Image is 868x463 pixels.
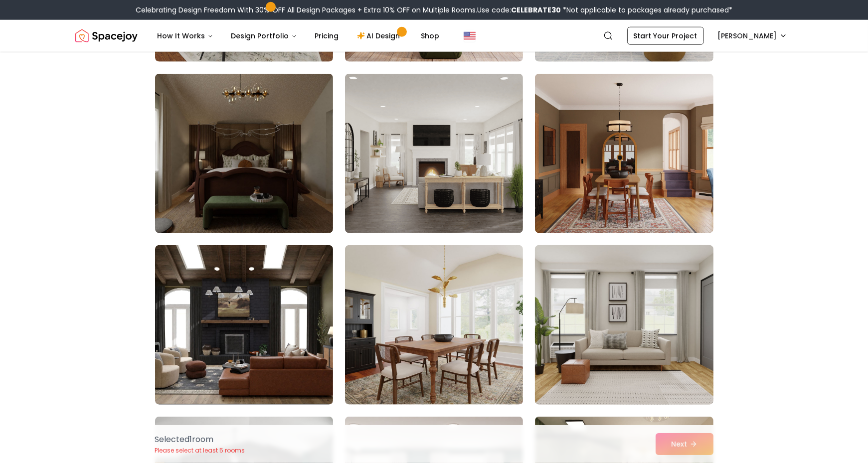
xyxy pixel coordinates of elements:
img: Spacejoy Logo [75,26,138,46]
img: Room room-35 [345,245,523,405]
img: United States [464,30,476,42]
a: AI Design [349,26,411,46]
a: Shop [413,26,448,46]
div: Celebrating Design Freedom With 30% OFF All Design Packages + Extra 10% OFF on Multiple Rooms. [136,5,732,15]
button: How It Works [150,26,221,46]
p: Selected 1 room [155,434,245,446]
p: Please select at least 5 rooms [155,447,245,455]
img: Room room-34 [155,245,333,405]
img: Room room-31 [155,74,333,233]
nav: Global [75,20,793,52]
span: Use code: [477,5,561,15]
nav: Main [150,26,448,46]
button: [PERSON_NAME] [712,27,793,45]
img: Room room-32 [345,74,523,233]
button: Design Portfolio [223,26,305,46]
a: Start Your Project [627,27,704,45]
img: Room room-33 [535,74,713,233]
a: Pricing [307,26,347,46]
a: Spacejoy [75,26,138,46]
b: CELEBRATE30 [511,5,561,15]
img: Room room-36 [530,241,717,409]
span: *Not applicable to packages already purchased* [561,5,732,15]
